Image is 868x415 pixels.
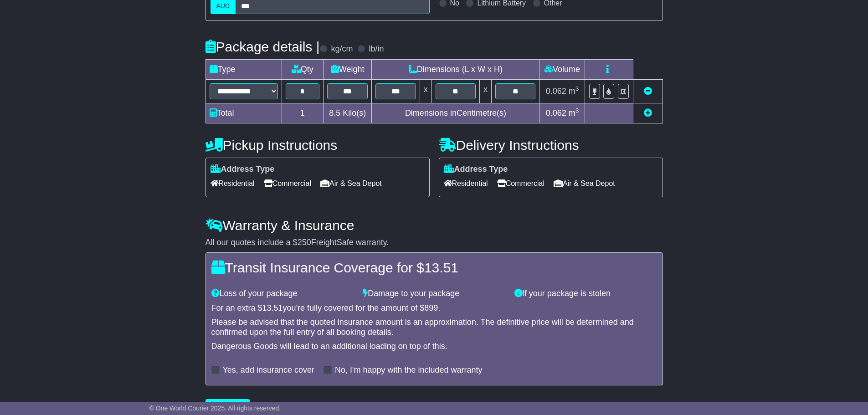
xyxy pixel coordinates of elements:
[424,303,438,313] span: 899
[205,238,663,248] div: All our quotes include a $ FreightSafe warranty.
[320,176,382,190] span: Air & Sea Depot
[644,87,652,96] a: Remove this item
[358,289,510,299] div: Damage to your package
[207,289,359,299] div: Loss of your package
[497,176,544,190] span: Commercial
[569,87,579,96] span: m
[331,44,353,54] label: kg/cm
[211,318,657,337] div: Please be advised that the quoted insurance amount is an approximation. The definitive price will...
[335,365,483,375] label: No, I'm happy with the included warranty
[539,59,585,79] td: Volume
[282,59,324,79] td: Qty
[205,103,282,123] td: Total
[262,303,283,313] span: 13.51
[324,59,372,79] td: Weight
[211,342,657,352] div: Dangerous Goods will lead to an additional loading on top of this.
[223,365,314,375] label: Yes, add insurance cover
[211,303,657,313] div: For an extra $ you're fully covered for the amount of $ .
[372,59,539,79] td: Dimensions (L x W x H)
[149,405,281,412] span: © One World Courier 2025. All rights reserved.
[298,238,311,247] span: 250
[205,138,430,153] h4: Pickup Instructions
[439,138,663,153] h4: Delivery Instructions
[480,79,492,103] td: x
[264,176,311,190] span: Commercial
[372,103,539,123] td: Dimensions in Centimetre(s)
[546,87,566,96] span: 0.062
[205,218,663,233] h4: Warranty & Insurance
[554,176,615,190] span: Air & Sea Depot
[575,85,579,92] sup: 3
[644,108,652,118] a: Add new item
[211,176,255,190] span: Residential
[444,164,508,174] label: Address Type
[420,79,431,103] td: x
[205,59,282,79] td: Type
[575,107,579,114] sup: 3
[211,260,657,275] h4: Transit Insurance Coverage for $
[369,44,384,54] label: lb/in
[282,103,324,123] td: 1
[444,176,488,190] span: Residential
[324,103,372,123] td: Kilo(s)
[546,108,566,118] span: 0.062
[205,399,250,415] button: Get Quotes
[510,289,662,299] div: If your package is stolen
[424,260,458,275] span: 13.51
[205,39,320,54] h4: Package details |
[569,108,579,118] span: m
[211,164,275,174] label: Address Type
[329,108,340,118] span: 8.5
